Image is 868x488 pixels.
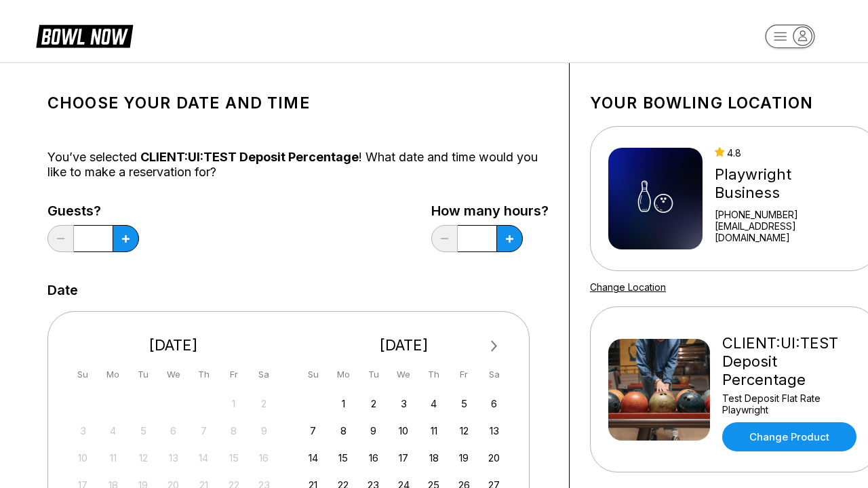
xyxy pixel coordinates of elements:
div: Choose Thursday, September 4th, 2025 [425,394,443,413]
div: Choose Wednesday, September 10th, 2025 [395,422,413,440]
div: Not available Saturday, August 9th, 2025 [255,422,273,440]
div: We [164,365,182,384]
div: Choose Friday, September 12th, 2025 [455,422,473,440]
div: Choose Saturday, September 13th, 2025 [485,422,503,440]
div: Tu [134,365,153,384]
div: Th [195,365,213,384]
div: Choose Wednesday, September 17th, 2025 [395,449,413,467]
div: Not available Friday, August 1st, 2025 [224,394,243,413]
label: Guests? [47,203,139,218]
h1: Choose your Date and time [47,94,549,113]
div: Playwright Business [715,165,860,202]
div: 4.8 [715,147,860,159]
div: Not available Sunday, August 10th, 2025 [74,449,92,467]
div: Fr [455,365,473,384]
div: Choose Monday, September 8th, 2025 [334,422,353,440]
div: Choose Monday, September 15th, 2025 [334,449,353,467]
button: Next Month [484,335,505,357]
div: Mo [334,365,353,384]
div: Not available Wednesday, August 13th, 2025 [164,449,182,467]
div: Choose Friday, September 19th, 2025 [455,449,473,467]
div: Su [74,365,92,384]
div: Not available Tuesday, August 5th, 2025 [134,422,153,440]
label: How many hours? [431,203,549,218]
div: Not available Friday, August 8th, 2025 [224,422,243,440]
div: We [395,365,413,384]
div: Fr [224,365,243,384]
div: Th [425,365,443,384]
img: CLIENT:UI:TEST Deposit Percentage [608,339,710,441]
div: Not available Wednesday, August 6th, 2025 [164,422,182,440]
div: Not available Monday, August 4th, 2025 [104,422,122,440]
div: Choose Saturday, September 6th, 2025 [485,394,503,413]
div: Mo [104,365,122,384]
span: CLIENT:UI:TEST Deposit Percentage [140,150,359,164]
div: Not available Thursday, August 7th, 2025 [195,422,213,440]
div: Choose Wednesday, September 3rd, 2025 [395,394,413,413]
div: Choose Thursday, September 11th, 2025 [425,422,443,440]
div: Tu [364,365,382,384]
div: Choose Sunday, September 14th, 2025 [304,449,322,467]
a: Change Product [722,422,856,451]
div: Not available Thursday, August 14th, 2025 [195,449,213,467]
div: Not available Friday, August 15th, 2025 [224,449,243,467]
div: Test Deposit Flat Rate Playwright [722,392,860,415]
div: Su [304,365,322,384]
div: Choose Saturday, September 20th, 2025 [485,449,503,467]
label: Date [47,283,78,298]
div: CLIENT:UI:TEST Deposit Percentage [722,334,860,389]
div: Not available Sunday, August 3rd, 2025 [74,422,92,440]
div: Not available Tuesday, August 12th, 2025 [134,449,153,467]
div: [DATE] [68,336,279,354]
div: [DATE] [299,336,509,354]
div: Choose Friday, September 5th, 2025 [455,394,473,413]
a: [EMAIL_ADDRESS][DOMAIN_NAME] [715,220,860,243]
div: Sa [255,365,273,384]
a: Change Location [590,281,666,293]
div: Choose Tuesday, September 9th, 2025 [364,422,382,440]
div: [PHONE_NUMBER] [715,209,860,220]
div: Choose Monday, September 1st, 2025 [334,394,353,413]
div: Choose Tuesday, September 2nd, 2025 [364,394,382,413]
div: You’ve selected ! What date and time would you like to make a reservation for? [47,150,549,180]
div: Not available Saturday, August 16th, 2025 [255,449,273,467]
div: Not available Saturday, August 2nd, 2025 [255,394,273,413]
div: Choose Sunday, September 7th, 2025 [304,422,322,440]
div: Choose Thursday, September 18th, 2025 [425,449,443,467]
img: Playwright Business [608,148,703,249]
div: Not available Monday, August 11th, 2025 [104,449,122,467]
div: Choose Tuesday, September 16th, 2025 [364,449,382,467]
div: Sa [485,365,503,384]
